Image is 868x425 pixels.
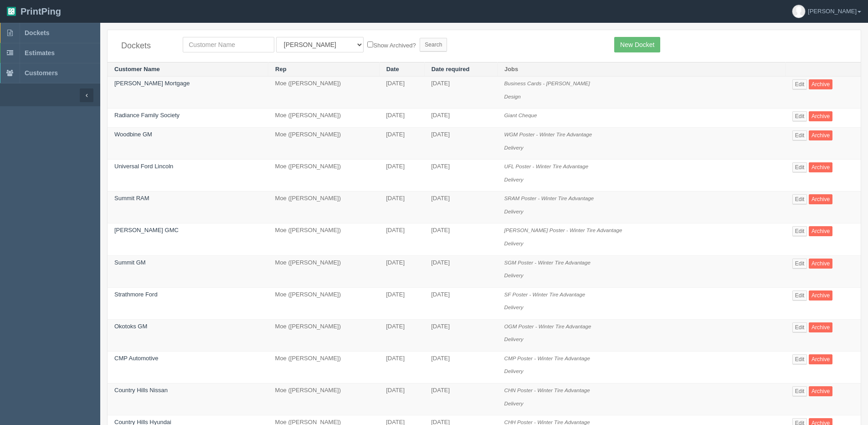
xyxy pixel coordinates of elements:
td: Moe ([PERSON_NAME]) [268,384,380,415]
a: Country Hills Nissan [114,387,168,394]
td: Moe ([PERSON_NAME]) [268,109,380,128]
td: Moe ([PERSON_NAME]) [268,223,380,255]
a: Edit [792,111,807,121]
i: SGM Poster - Winter Tire Advantage [504,259,591,265]
i: Delivery [504,176,523,182]
td: [DATE] [424,128,497,160]
i: Delivery [504,272,523,278]
a: [PERSON_NAME] Mortgage [114,80,190,87]
a: Archive [809,111,832,121]
a: Strathmore Ford [114,291,158,298]
a: Edit [792,322,807,332]
i: SF Poster - Winter Tire Advantage [504,291,585,297]
a: Summit GM [114,259,146,266]
td: [DATE] [379,77,424,109]
td: [DATE] [379,128,424,160]
a: Edit [792,194,807,204]
td: [DATE] [424,287,497,319]
i: UFL Poster - Winter Tire Advantage [504,163,588,169]
td: Moe ([PERSON_NAME]) [268,287,380,319]
i: Giant Cheque [504,112,537,118]
h4: Dockets [121,41,169,51]
i: SRAM Poster - Winter Tire Advantage [504,195,594,201]
a: CMP Automotive [114,355,159,362]
i: CMP Poster - Winter Tire Advantage [504,355,590,361]
td: Moe ([PERSON_NAME]) [268,351,380,383]
a: Okotoks GM [114,323,147,330]
span: Dockets [25,29,49,36]
td: Moe ([PERSON_NAME]) [268,319,380,351]
a: Customer Name [114,66,160,73]
label: Show Archived? [367,40,416,50]
input: Customer Name [183,37,274,52]
i: [PERSON_NAME] Poster - Winter Tire Advantage [504,227,622,233]
i: WGM Poster - Winter Tire Advantage [504,131,592,137]
span: Estimates [25,49,55,57]
a: Universal Ford Lincoln [114,163,173,170]
a: Summit RAM [114,195,149,202]
a: Archive [809,79,832,89]
td: [DATE] [379,319,424,351]
a: Edit [792,79,807,89]
img: logo-3e63b451c926e2ac314895c53de4908e5d424f24456219fb08d385ab2e579770.png [7,7,16,16]
td: [DATE] [424,319,497,351]
td: [DATE] [379,255,424,287]
span: Customers [25,69,58,77]
td: [DATE] [424,255,497,287]
td: [DATE] [379,160,424,192]
i: Delivery [504,336,523,342]
a: Archive [809,226,832,236]
a: Archive [809,259,832,269]
td: [DATE] [379,384,424,415]
a: Edit [792,386,807,396]
i: CHN Poster - Winter Tire Advantage [504,387,590,393]
img: avatar_default-7531ab5dedf162e01f1e0bb0964e6a185e93c5c22dfe317fb01d7f8cd2b1632c.jpg [792,5,805,18]
td: Moe ([PERSON_NAME]) [268,128,380,160]
td: [DATE] [379,109,424,128]
td: Moe ([PERSON_NAME]) [268,160,380,192]
a: Radiance Family Society [114,112,180,119]
a: Date required [431,66,470,73]
i: Delivery [504,145,523,150]
td: Moe ([PERSON_NAME]) [268,192,380,223]
a: Archive [809,290,832,301]
a: [PERSON_NAME] GMC [114,227,179,233]
i: Delivery [504,400,523,406]
i: Design [504,93,520,99]
td: [DATE] [424,160,497,192]
a: Edit [792,354,807,364]
a: Edit [792,226,807,236]
td: Moe ([PERSON_NAME]) [268,77,380,109]
td: [DATE] [424,351,497,383]
i: Delivery [504,368,523,374]
td: [DATE] [424,109,497,128]
i: CHH Poster - Winter Tire Advantage [504,419,590,425]
i: OGM Poster - Winter Tire Advantage [504,323,591,329]
a: Archive [809,194,832,204]
a: Archive [809,130,832,140]
i: Business Cards - [PERSON_NAME] [504,80,590,86]
a: Edit [792,290,807,301]
a: Archive [809,354,832,364]
td: [DATE] [424,77,497,109]
input: Search [420,38,447,52]
input: Show Archived? [367,41,373,47]
td: [DATE] [379,223,424,255]
td: [DATE] [424,384,497,415]
a: Rep [275,66,287,73]
a: Archive [809,322,832,332]
td: [DATE] [424,192,497,223]
td: [DATE] [379,192,424,223]
a: New Docket [614,37,660,52]
a: Date [386,66,399,73]
th: Jobs [497,62,785,77]
a: Archive [809,386,832,396]
a: Edit [792,259,807,269]
i: Delivery [504,208,523,214]
i: Delivery [504,304,523,310]
a: Edit [792,162,807,172]
a: Edit [792,130,807,140]
td: Moe ([PERSON_NAME]) [268,255,380,287]
td: [DATE] [379,287,424,319]
i: Delivery [504,240,523,246]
